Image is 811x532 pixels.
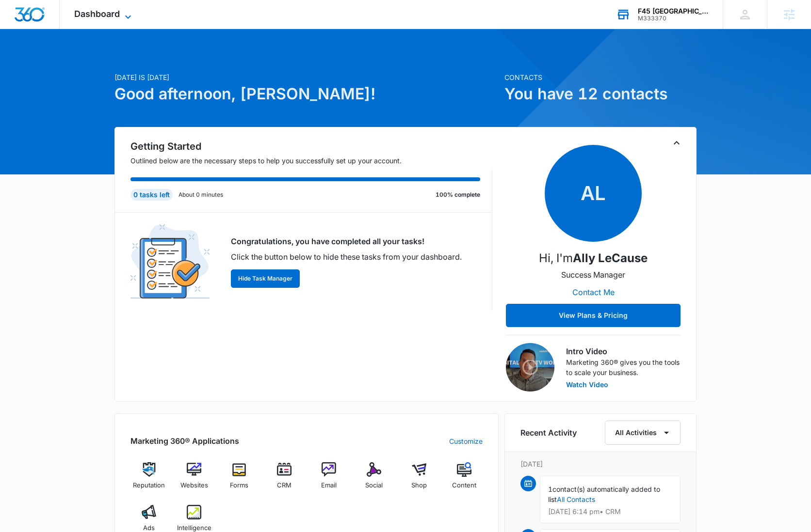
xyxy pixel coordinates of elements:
[130,139,492,154] h2: Getting Started
[520,459,681,469] p: [DATE]
[411,481,427,490] span: Shop
[130,435,239,447] h2: Marketing 360® Applications
[638,15,709,22] div: account id
[504,72,697,82] p: Contacts
[74,9,120,19] span: Dashboard
[557,495,595,503] a: All Contacts
[566,345,681,357] h3: Intro Video
[231,235,462,247] p: Congratulations, you have completed all your tasks!
[310,462,348,497] a: Email
[504,82,697,106] h1: You have 12 contacts
[506,304,681,327] button: View Plans & Pricing
[130,156,492,166] p: Outlined below are the necessary steps to help you successfully set up your account.
[452,481,476,490] span: Content
[520,427,577,438] h6: Recent Activity
[130,189,173,201] div: 0 tasks left
[356,462,393,497] a: Social
[231,251,462,263] p: Click the button below to hide these tasks from your dashboard.
[231,269,300,288] button: Hide Task Manager
[436,190,480,199] p: 100% complete
[548,485,660,503] span: contact(s) automatically added to list
[277,481,292,490] span: CRM
[445,462,483,497] a: Content
[114,82,499,106] h1: Good afternoon, [PERSON_NAME]!
[638,7,709,15] div: account name
[130,462,168,497] a: Reputation
[221,462,258,497] a: Forms
[180,481,208,490] span: Websites
[545,145,642,242] span: AL
[365,481,383,490] span: Social
[548,508,672,515] p: [DATE] 6:14 pm • CRM
[178,190,223,199] p: About 0 minutes
[506,343,554,391] img: Intro Video
[176,462,213,497] a: Websites
[566,381,608,388] button: Watch Video
[114,72,499,82] p: [DATE] is [DATE]
[671,137,682,149] button: Toggle Collapse
[548,485,552,493] span: 1
[449,436,483,446] a: Customize
[605,421,681,445] button: All Activities
[321,481,337,490] span: Email
[573,251,648,265] strong: Ally LeCause
[133,481,165,490] span: Reputation
[539,250,648,267] p: Hi, I'm
[566,357,681,377] p: Marketing 360® gives you the tools to scale your business.
[563,281,624,304] button: Contact Me
[265,462,303,497] a: CRM
[230,481,248,490] span: Forms
[401,462,438,497] a: Shop
[561,269,625,281] p: Success Manager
